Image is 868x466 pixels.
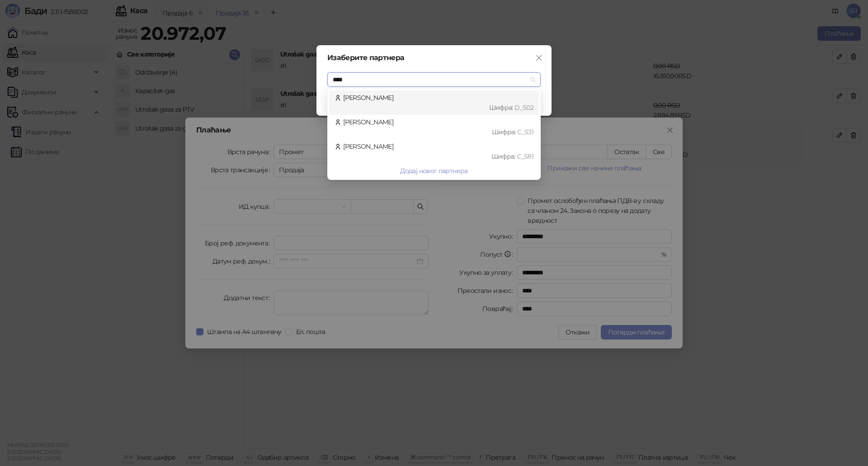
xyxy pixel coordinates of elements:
[517,152,533,160] span: C_S81
[514,104,533,112] span: D_S02
[335,93,533,113] div: [PERSON_NAME]
[532,51,546,65] button: Close
[489,104,515,112] span: Шифра :
[491,152,517,160] span: Шифра :
[335,117,533,137] div: [PERSON_NAME]
[327,54,541,61] div: Изаберите партнера
[532,54,546,61] span: Close
[329,164,539,178] button: Додај новог партнера
[517,128,533,136] span: C_S31
[335,141,533,161] div: [PERSON_NAME]
[535,54,542,61] span: close
[492,128,518,136] span: Шифра :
